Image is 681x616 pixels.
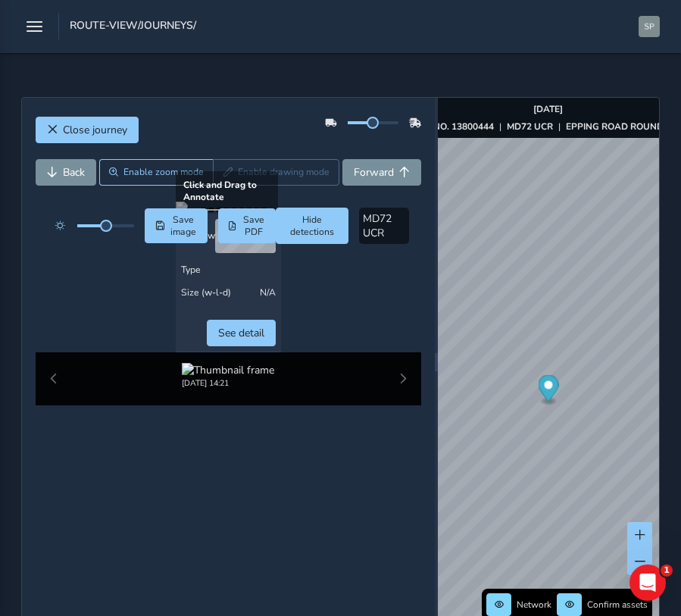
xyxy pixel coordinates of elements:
td: N/A [176,281,281,304]
span: Back [63,165,85,180]
button: Forward [342,159,421,186]
span: Forward [354,165,394,180]
button: Hide detections [276,208,348,244]
iframe: Intercom live chat [629,564,666,601]
strong: ASSET NO. 13800444 [401,120,494,133]
span: Confirm assets [587,599,648,611]
img: Thumbnail frame [182,363,274,377]
button: Back [36,159,96,186]
img: diamond-layout [639,16,660,37]
button: See detail [207,320,276,346]
span: See detail [218,326,264,340]
span: Size (w-l-d) [181,286,231,299]
span: Save image [170,214,198,238]
div: Map marker [538,374,558,405]
button: Close journey [36,117,139,143]
span: Enable zoom mode [123,166,204,178]
button: Zoom [99,159,214,186]
button: PDF [218,208,276,243]
div: [DATE] 14:21 [182,377,274,389]
span: Network [517,599,551,611]
span: MD72 UCR [363,211,392,240]
span: Hide detections [286,214,339,238]
strong: [DATE] [533,103,563,115]
span: 1 [661,564,673,577]
strong: MD72 UCR [507,120,553,133]
span: Close journey [63,123,127,137]
span: Save PDF [242,214,265,238]
span: route-view/journeys/ [70,18,196,39]
button: Save [145,208,207,243]
span: Type [181,264,201,276]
